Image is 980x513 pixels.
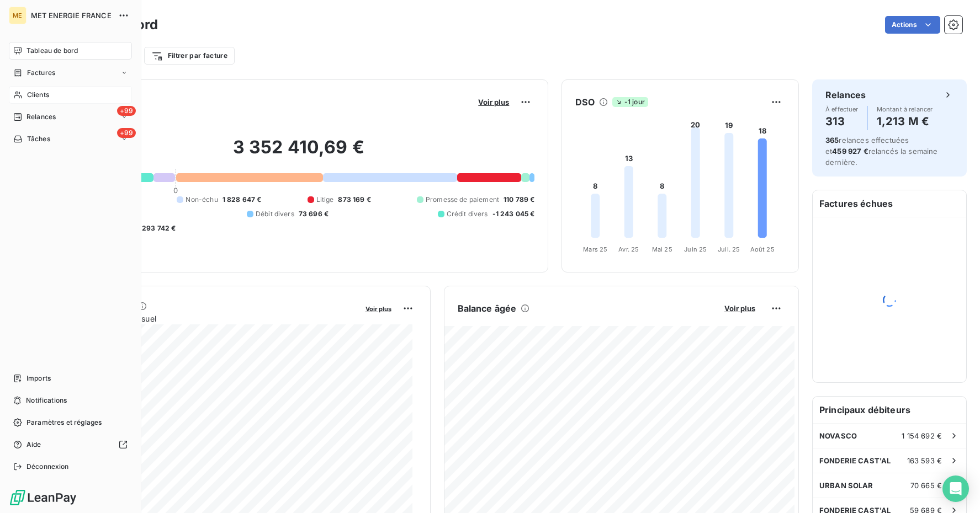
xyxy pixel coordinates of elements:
span: À effectuer [825,106,859,113]
h4: 313 [825,113,859,130]
h6: Balance âgée [458,302,517,315]
span: 70 665 € [910,481,942,490]
span: relances effectuées et relancés la semaine dernière. [825,136,938,167]
span: 365 [825,136,839,145]
a: +99Tâches [9,130,132,148]
tspan: Juin 25 [685,245,707,253]
a: Clients [9,86,132,104]
span: 73 696 € [299,209,329,219]
span: Relances [27,112,56,122]
span: 1 828 647 € [223,195,262,205]
span: 873 169 € [338,195,370,205]
button: Voir plus [721,303,759,313]
h6: DSO [575,95,594,109]
a: Factures [9,64,132,82]
span: Crédit divers [447,209,488,219]
h6: Relances [825,88,866,101]
span: -293 742 € [139,223,176,233]
tspan: Juil. 25 [718,245,740,253]
button: Actions [885,16,940,34]
span: Débit divers [256,209,294,219]
div: ME [9,7,27,24]
span: Voir plus [478,98,509,106]
span: NOVASCO [819,431,857,440]
a: Imports [9,370,132,387]
span: +99 [117,106,136,116]
span: Non-échu [186,195,218,205]
span: Aide [27,440,41,450]
div: Open Intercom Messenger [942,475,969,502]
tspan: Mai 25 [652,245,672,253]
tspan: Avr. 25 [619,245,639,253]
a: Tableau de bord [9,42,132,60]
span: 459 927 € [832,147,868,156]
a: Paramètres et réglages [9,414,132,431]
span: Promesse de paiement [426,195,499,205]
h6: Factures échues [813,190,966,217]
span: Montant à relancer [877,106,933,113]
span: Chiffre d'affaires mensuel [62,313,358,324]
span: Imports [27,373,51,383]
span: -1 jour [612,97,648,107]
span: 163 593 € [907,456,942,465]
span: Paramètres et réglages [27,418,102,427]
span: Factures [27,68,55,78]
span: 0 [173,186,178,195]
span: Tableau de bord [27,46,78,56]
h6: Principaux débiteurs [813,397,966,423]
span: Déconnexion [27,462,69,472]
span: +99 [117,128,136,138]
h4: 1,213 M € [877,113,933,130]
span: MET ENERGIE FRANCE [31,11,112,20]
span: 1 154 692 € [902,431,942,440]
tspan: Août 25 [750,245,775,253]
span: Notifications [26,396,67,405]
span: Tâches [27,134,50,144]
span: Voir plus [365,305,391,313]
span: URBAN SOLAR [819,481,873,490]
span: -1 243 045 € [492,209,535,219]
span: Voir plus [724,304,755,313]
a: Aide [9,436,132,453]
span: 110 789 € [504,195,534,205]
h2: 3 352 410,69 € [62,136,534,169]
button: Voir plus [475,97,512,107]
span: Clients [27,90,49,100]
a: +99Relances [9,108,132,126]
button: Filtrer par facture [144,47,235,65]
span: Litige [316,195,334,205]
span: FONDERIE CAST'AL [819,456,891,465]
img: Logo LeanPay [9,489,77,506]
tspan: Mars 25 [584,245,608,253]
button: Voir plus [362,303,395,313]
